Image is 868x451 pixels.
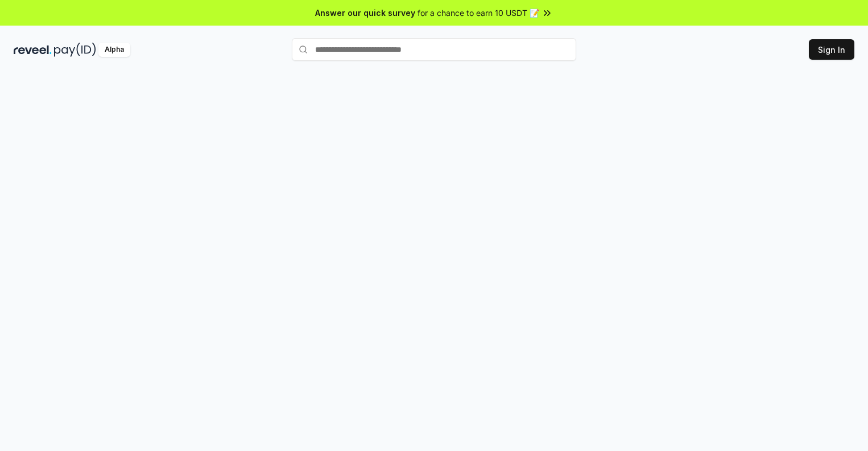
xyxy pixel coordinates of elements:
[14,43,52,57] img: reveel_dark
[98,43,130,57] div: Alpha
[315,7,415,19] span: Answer our quick survey
[418,7,539,19] span: for a chance to earn 10 USDT 📝
[54,43,96,57] img: pay_id
[809,39,854,60] button: Sign In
